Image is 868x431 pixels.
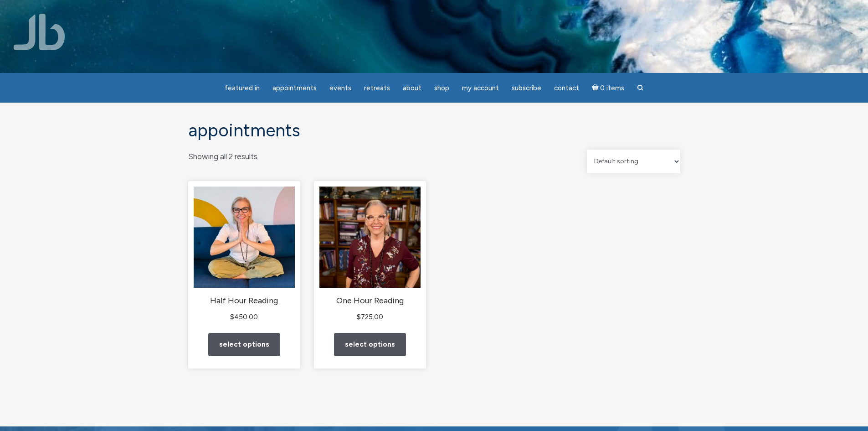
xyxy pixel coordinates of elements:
[506,79,547,97] a: Subscribe
[267,79,322,97] a: Appointments
[600,85,624,92] span: 0 items
[194,187,295,323] a: Half Hour Reading $450.00
[403,84,421,92] span: About
[194,296,295,306] h2: Half Hour Reading
[319,187,421,288] img: One Hour Reading
[592,84,601,92] i: Cart
[457,79,504,97] a: My Account
[357,313,361,321] span: $
[194,187,295,288] img: Half Hour Reading
[364,84,390,92] span: Retreats
[188,121,680,140] h1: Appointments
[219,79,265,97] a: featured in
[319,296,421,306] h2: One Hour Reading
[512,84,541,92] span: Subscribe
[188,150,257,164] p: Showing all 2 results
[434,84,449,92] span: Shop
[272,84,317,92] span: Appointments
[329,84,351,92] span: Events
[230,313,258,321] bdi: 450.00
[397,79,427,97] a: About
[357,313,383,321] bdi: 725.00
[587,150,680,173] select: Shop order
[208,333,280,356] a: Add to cart: “Half Hour Reading”
[359,79,395,97] a: Retreats
[14,14,65,50] img: Jamie Butler. The Everyday Medium
[549,79,585,97] a: Contact
[554,84,579,92] span: Contact
[334,333,406,356] a: Add to cart: “One Hour Reading”
[324,79,357,97] a: Events
[429,79,455,97] a: Shop
[225,84,260,92] span: featured in
[319,187,421,323] a: One Hour Reading $725.00
[586,78,630,97] a: Cart0 items
[462,84,499,92] span: My Account
[230,313,234,321] span: $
